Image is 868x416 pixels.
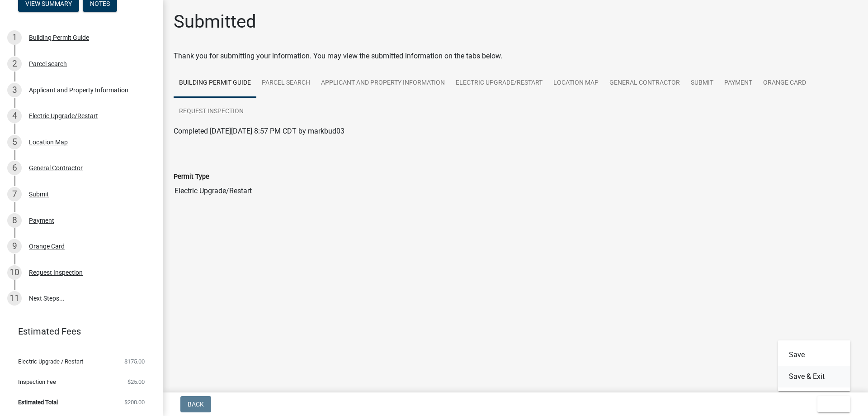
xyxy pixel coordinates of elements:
div: Orange Card [29,243,65,249]
wm-modal-confirm: Notes [83,0,117,8]
a: Submit [685,69,719,98]
div: Payment [29,217,54,224]
span: Inspection Fee [18,379,56,385]
div: 10 [7,265,22,280]
a: Building Permit Guide [174,69,256,98]
div: Parcel search [29,61,67,67]
a: Orange Card [758,69,811,98]
a: Electric Upgrade/Restart [450,69,548,98]
button: Save & Exit [778,366,850,387]
div: Applicant and Property Information [29,87,128,93]
div: 6 [7,161,22,175]
button: Back [180,396,211,412]
div: General Contractor [29,165,83,171]
span: Estimated Total [18,399,58,405]
div: 3 [7,83,22,97]
span: Exit [825,401,838,408]
span: $200.00 [124,399,145,405]
div: 4 [7,109,22,123]
div: 9 [7,239,22,253]
div: 8 [7,213,22,228]
div: 1 [7,30,22,45]
div: Electric Upgrade/Restart [29,113,98,119]
div: Building Permit Guide [29,34,89,41]
a: Payment [719,69,758,98]
div: 7 [7,187,22,201]
a: Parcel search [256,69,316,98]
h1: Submitted [174,11,256,33]
button: Exit [817,396,850,412]
a: Applicant and Property Information [316,69,450,98]
div: Location Map [29,139,68,145]
button: Save [778,344,850,366]
div: Exit [778,340,850,391]
span: Back [188,401,204,408]
div: 11 [7,291,22,306]
div: Submit [29,191,49,197]
a: Request Inspection [174,97,249,126]
span: $175.00 [124,359,145,364]
div: Request Inspection [29,269,83,276]
div: 5 [7,135,22,149]
a: Estimated Fees [7,322,148,340]
span: Electric Upgrade / Restart [18,359,83,364]
span: $25.00 [127,379,145,385]
div: 2 [7,57,22,71]
a: General Contractor [604,69,685,98]
label: Permit Type [174,174,209,180]
div: Thank you for submitting your information. You may view the submitted information on the tabs below. [174,51,857,62]
a: Location Map [548,69,604,98]
span: Completed [DATE][DATE] 8:57 PM CDT by markbud03 [174,127,344,135]
wm-modal-confirm: Summary [18,0,79,8]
